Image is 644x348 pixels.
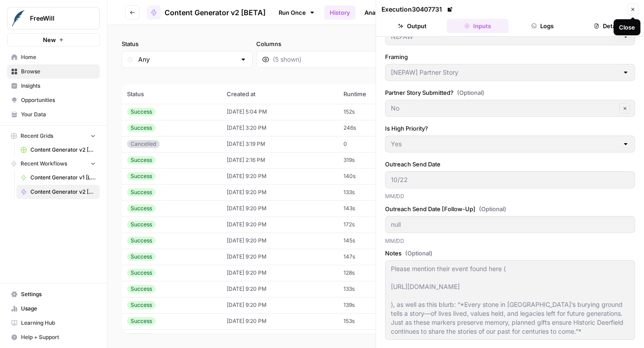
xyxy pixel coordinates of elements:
[21,96,96,104] span: Opportunities
[256,39,387,48] label: Columns
[385,88,635,97] label: Partner Story Submitted?
[221,152,339,168] td: [DATE] 2:16 PM
[273,5,321,20] a: Run Once
[21,53,96,61] span: Home
[127,188,156,196] div: Success
[619,23,635,32] div: Close
[127,156,156,164] div: Success
[7,316,100,330] a: Learning Hub
[147,5,266,20] a: Content Generator v2 [BETA]
[7,129,100,143] button: Recent Grids
[385,160,635,169] label: Outreach Send Date
[127,221,156,229] div: Success
[391,264,629,336] textarea: Please mention their event found here ( [URL][DOMAIN_NAME] ), as well as this blurb: “*Every ston...
[338,184,415,200] td: 133s
[30,146,96,154] span: Content Generator v2 [DRAFT] Test
[127,172,156,180] div: Success
[127,108,156,116] div: Success
[385,52,635,61] label: Framing
[17,143,100,157] a: Content Generator v2 [DRAFT] Test
[21,160,67,168] span: Recent Workflows
[273,55,371,64] input: (5 shown)
[338,297,415,313] td: 139s
[127,285,156,293] div: Success
[479,204,506,213] span: (Optional)
[7,287,100,301] a: Settings
[447,19,508,33] button: Inputs
[385,249,635,258] label: Notes
[127,237,156,245] div: Success
[391,104,617,113] input: No
[21,68,96,76] span: Browse
[221,184,339,200] td: [DATE] 9:20 PM
[127,204,156,212] div: Success
[385,204,635,213] label: Outreach Send Date [Follow-Up]
[577,19,639,33] button: Details
[17,170,100,185] a: Content Generator v1 [LIVE]
[221,329,339,345] td: [DATE] 9:20 PM
[385,237,635,246] p: MM/DD
[127,124,156,132] div: Success
[7,79,100,93] a: Insights
[338,329,415,345] td: 159s
[221,281,339,297] td: [DATE] 9:20 PM
[221,233,339,249] td: [DATE] 9:20 PM
[338,233,415,249] td: 145s
[17,185,100,199] a: Content Generator v2 [BETA]
[385,124,635,133] label: Is High Priority?
[221,104,339,120] td: [DATE] 5:04 PM
[21,333,96,341] span: Help + Support
[221,265,339,281] td: [DATE] 9:20 PM
[405,249,432,258] span: (Optional)
[127,269,156,277] div: Success
[512,19,574,33] button: Logs
[221,313,339,329] td: [DATE] 9:20 PM
[127,317,156,325] div: Success
[221,249,339,265] td: [DATE] 9:20 PM
[359,5,396,20] a: Analytics
[221,84,339,104] th: Created at
[221,200,339,216] td: [DATE] 9:20 PM
[338,136,415,152] td: 0
[324,5,356,20] a: History
[7,7,100,30] button: Workspace: FreeWill
[21,290,96,298] span: Settings
[338,249,415,265] td: 147s
[381,5,454,14] div: Execution 30407731
[221,120,339,136] td: [DATE] 3:20 PM
[21,110,96,119] span: Your Data
[122,68,630,84] span: (341 records)
[10,10,26,26] img: FreeWill Logo
[30,188,96,196] span: Content Generator v2 [BETA]
[221,136,339,152] td: [DATE] 3:19 PM
[7,93,100,107] a: Opportunities
[127,333,156,341] div: Success
[338,281,415,297] td: 133s
[7,107,100,122] a: Your Data
[21,305,96,313] span: Usage
[7,33,100,47] button: New
[338,120,415,136] td: 246s
[7,50,100,64] a: Home
[338,104,415,120] td: 152s
[381,19,443,33] button: Output
[391,140,619,149] input: Yes
[7,157,100,170] button: Recent Workflows
[391,68,619,77] input: [NEPAW] Partner Story
[385,192,635,201] p: MM/DD
[221,297,339,313] td: [DATE] 9:20 PM
[21,82,96,90] span: Insights
[30,14,84,23] span: FreeWill
[122,84,221,104] th: Status
[127,253,156,261] div: Success
[21,132,53,140] span: Recent Grids
[7,301,100,316] a: Usage
[7,64,100,79] a: Browse
[338,168,415,184] td: 140s
[338,313,415,329] td: 153s
[43,35,56,44] span: New
[127,140,160,148] div: Cancelled
[338,216,415,233] td: 172s
[338,152,415,168] td: 319s
[127,301,156,309] div: Success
